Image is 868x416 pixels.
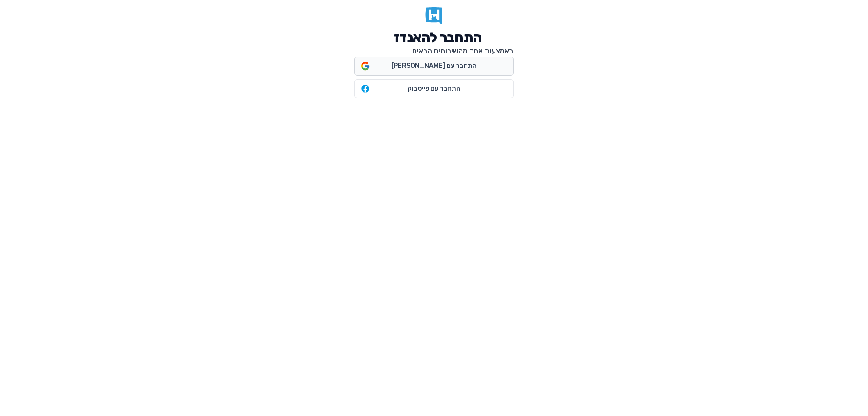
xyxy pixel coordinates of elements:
[408,84,460,93] span: התחבר עם פייסבוק
[354,79,514,98] button: התחבר עם פייסבוק
[394,29,481,46] h1: התחבר להאנדז
[392,62,476,71] span: התחבר עם [PERSON_NAME]
[354,57,514,76] button: התחבר עם [PERSON_NAME]
[412,47,514,55] span: באמצעות אחד מהשירותים הבאים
